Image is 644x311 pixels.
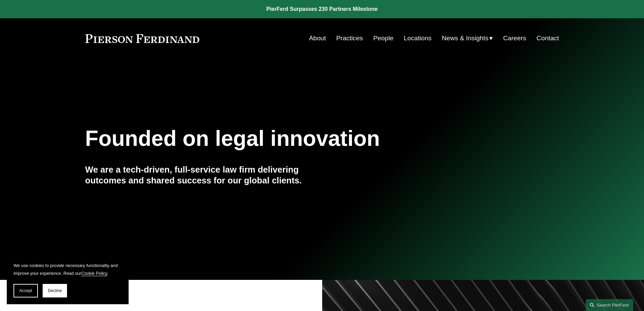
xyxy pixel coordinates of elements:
[14,284,38,297] button: Accept
[442,32,489,44] span: News & Insights
[7,255,129,304] section: Cookie banner
[43,284,67,297] button: Decline
[404,32,431,45] a: Locations
[336,32,363,45] a: Practices
[503,32,526,45] a: Careers
[81,271,107,276] a: Cookie Policy
[85,164,322,186] h4: We are a tech-driven, full-service law firm delivering outcomes and shared success for our global...
[442,32,493,45] a: folder dropdown
[586,299,633,311] a: Search this site
[14,262,122,277] p: We use cookies to provide necessary functionality and improve your experience. Read our .
[85,126,480,151] h1: Founded on legal innovation
[536,32,559,45] a: Contact
[373,32,394,45] a: People
[48,288,62,293] span: Decline
[19,288,32,293] span: Accept
[309,32,326,45] a: About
